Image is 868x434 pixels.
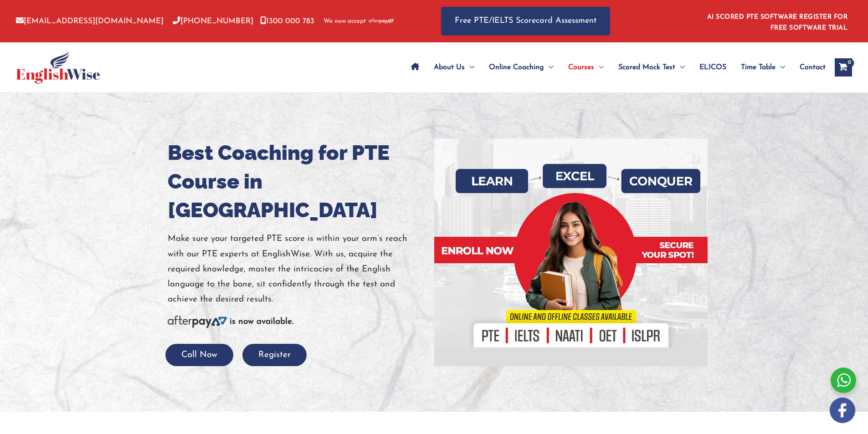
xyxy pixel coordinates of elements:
a: Time TableMenu Toggle [734,51,792,83]
a: Contact [792,51,826,83]
a: Call Now [165,351,233,359]
span: Online Coaching [489,51,544,83]
nav: Site Navigation: Main Menu [404,51,826,83]
img: white-facebook.png [830,398,855,423]
a: [PHONE_NUMBER] [173,17,253,25]
a: View Shopping Cart, empty [835,58,852,77]
span: Menu Toggle [465,51,474,83]
img: Afterpay-Logo [369,19,394,24]
a: [EMAIL_ADDRESS][DOMAIN_NAME] [16,17,164,25]
span: Courses [568,51,594,83]
a: Free PTE/IELTS Scorecard Assessment [441,7,610,36]
img: Afterpay-Logo [168,316,227,328]
span: Scored Mock Test [618,51,675,83]
h1: Best Coaching for PTE Course in [GEOGRAPHIC_DATA] [168,138,427,225]
img: cropped-ew-logo [16,51,100,84]
span: We now accept [324,17,366,26]
span: Menu Toggle [776,51,785,83]
span: About Us [434,51,465,83]
a: Scored Mock TestMenu Toggle [611,51,692,83]
a: ELICOS [692,51,734,83]
p: Make sure your targeted PTE score is within your arm’s reach with our PTE experts at EnglishWise.... [168,231,427,307]
span: Menu Toggle [675,51,685,83]
span: Menu Toggle [594,51,604,83]
span: Time Table [741,51,776,83]
a: 1300 000 783 [260,17,314,25]
button: Register [242,344,307,366]
a: About UsMenu Toggle [426,51,482,83]
aside: Header Widget 1 [702,6,852,36]
button: Call Now [165,344,233,366]
a: AI SCORED PTE SOFTWARE REGISTER FOR FREE SOFTWARE TRIAL [707,14,848,31]
a: Register [242,351,307,359]
a: CoursesMenu Toggle [561,51,611,83]
b: is now available. [230,317,293,326]
a: Online CoachingMenu Toggle [482,51,561,83]
span: ELICOS [699,51,726,83]
span: Contact [800,51,826,83]
span: Menu Toggle [544,51,554,83]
